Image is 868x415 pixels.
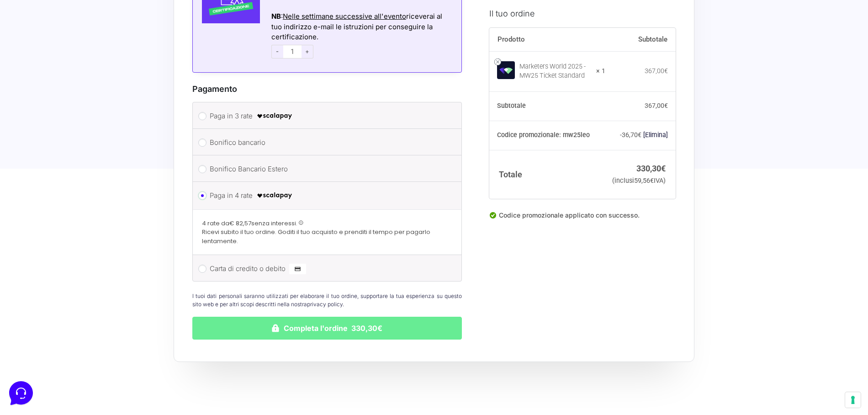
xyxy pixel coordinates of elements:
span: € [638,131,641,138]
span: Inizia una conversazione [59,82,135,90]
th: Subtotale [489,91,606,121]
img: Carta di credito o debito [289,263,306,274]
button: Messaggi [64,293,120,314]
th: Codice promozionale: mw25leo [489,121,606,150]
button: Le tue preferenze relative al consenso per le tecnologie di tracciamento [845,392,861,408]
strong: × 1 [596,67,605,76]
a: Rimuovi il codice promozionale mw25leo [643,131,668,138]
button: Home [7,293,64,314]
bdi: 367,00 [645,102,668,109]
button: Inizia una conversazione [15,77,168,95]
span: - [271,45,283,59]
th: Totale [489,150,606,199]
h3: Pagamento [192,83,462,95]
p: Aiuto [141,306,154,314]
label: Carta di credito o debito [210,262,441,276]
p: Home [27,306,43,314]
img: dark [29,51,48,69]
span: 36,70 [622,131,641,138]
button: Aiuto [119,293,175,314]
small: (inclusi IVA) [612,176,666,184]
span: 59,56 [634,176,654,184]
span: € [664,67,668,74]
img: dark [44,51,62,69]
span: + [302,45,313,59]
img: Marketers World 2025 - MW25 Ticket Standard [497,61,515,79]
label: Paga in 4 rate [210,189,441,202]
a: privacy policy [307,301,343,308]
span: Nelle settimane successive all'evento [283,12,406,21]
div: Marketers World 2025 - MW25 Ticket Standard [519,62,591,80]
button: Completa l'ordine 330,30€ [192,317,462,340]
iframe: Customerly Messenger Launcher [7,379,35,407]
img: scalapay-logo-black.png [256,190,293,201]
th: Subtotale [605,27,676,51]
span: Trova una risposta [15,113,71,121]
p: I tuoi dati personali saranno utilizzati per elaborare il tuo ordine, supportare la tua esperienz... [192,292,462,309]
label: Bonifico Bancario Estero [210,162,441,176]
td: - [605,121,676,150]
label: Bonifico bancario [210,136,441,149]
h3: Il tuo ordine [489,7,676,19]
input: Cerca un articolo... [21,133,149,142]
div: Azioni del messaggio [271,1,450,12]
img: dark [15,51,33,69]
img: scalapay-logo-black.png [256,111,293,122]
bdi: 330,30 [636,163,666,173]
label: Paga in 3 rate [210,109,441,123]
bdi: 367,00 [645,67,668,74]
p: Messaggi [79,306,104,314]
span: € [661,163,666,173]
span: € [650,176,654,184]
span: € [664,102,668,109]
th: Prodotto [489,27,606,51]
strong: NB [271,12,281,21]
span: Le tue conversazioni [15,37,78,44]
h2: Ciao da Marketers 👋 [7,7,153,22]
input: 1 [283,45,302,59]
a: Apri Centro Assistenza [97,113,168,121]
div: : riceverai al tuo indirizzo e-mail le istruzioni per conseguire la certificazione. [271,11,450,43]
div: Codice promozionale applicato con successo. [489,210,676,227]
